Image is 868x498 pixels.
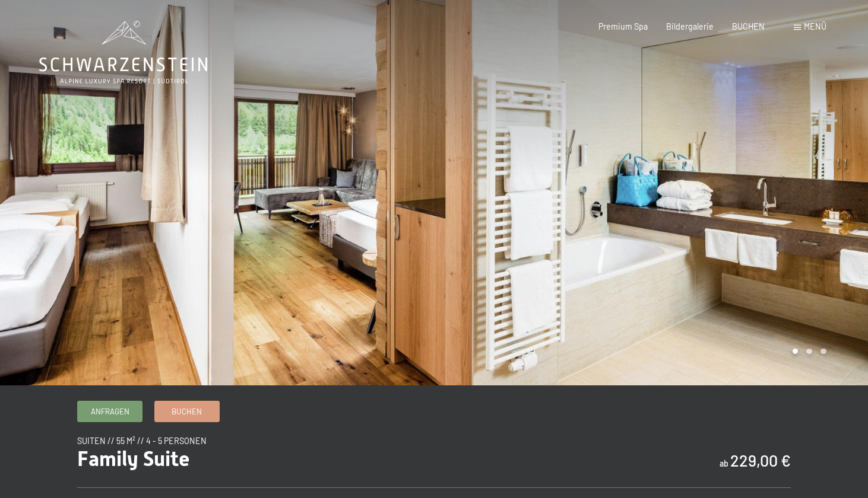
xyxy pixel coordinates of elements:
[730,451,791,470] b: 229,00 €
[77,436,207,446] span: Suiten // 55 m² // 4 - 5 Personen
[720,458,728,468] span: ab
[172,406,202,417] span: Buchen
[598,21,648,31] a: Premium Spa
[77,446,190,471] span: Family Suite
[804,21,826,31] span: Menü
[155,401,219,421] a: Buchen
[732,21,765,31] a: BUCHEN
[666,21,714,31] a: Bildergalerie
[91,406,129,417] span: Anfragen
[78,401,142,421] a: Anfragen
